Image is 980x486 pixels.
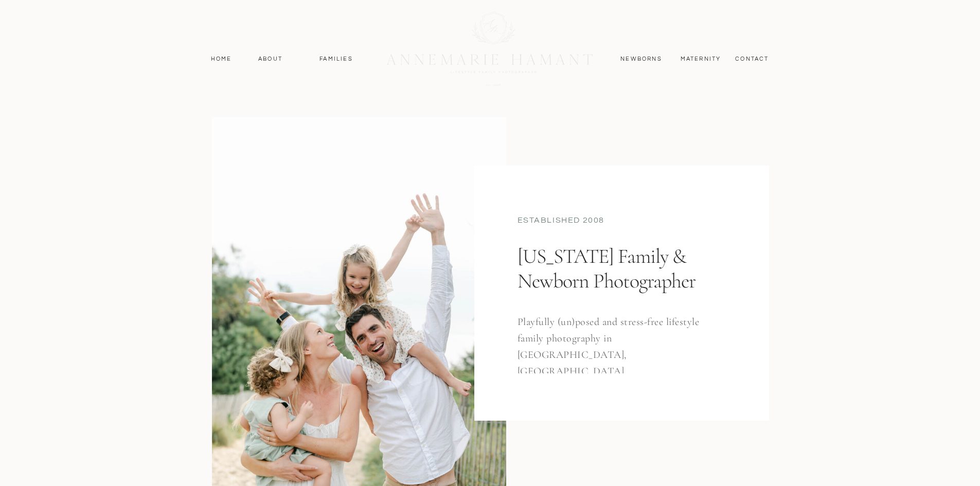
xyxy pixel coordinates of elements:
[313,55,360,64] a: Families
[206,55,237,64] a: Home
[730,55,775,64] a: contact
[518,314,711,373] h3: Playfully (un)posed and stress-free lifestyle family photography in [GEOGRAPHIC_DATA], [GEOGRAPHI...
[518,244,721,333] h1: [US_STATE] Family & Newborn Photographer
[617,55,666,64] a: Newborns
[256,55,286,64] a: About
[518,214,726,228] div: established 2008
[681,55,720,64] a: MAternity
